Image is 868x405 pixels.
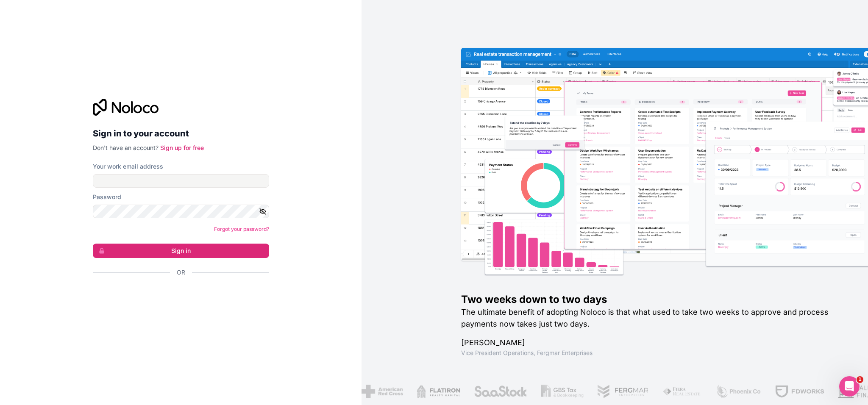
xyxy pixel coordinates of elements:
h1: Vice President Operations , Fergmar Enterprises [461,349,841,357]
label: Password [93,193,121,201]
h2: Sign in to your account [93,126,269,141]
a: Forgot your password? [214,226,269,232]
span: 1 [857,376,863,383]
span: Or [177,268,185,277]
a: Sign up for free [160,144,204,151]
img: /assets/flatiron-C8eUkumj.png [416,385,460,398]
img: /assets/fiera-fwj2N5v4.png [662,385,702,398]
img: /assets/american-red-cross-BAupjrZR.png [362,385,403,398]
img: /assets/saastock-C6Zbiodz.png [474,385,527,398]
h1: Two weeks down to two days [461,293,841,306]
input: Email address [93,174,269,188]
iframe: Intercom live chat [839,376,860,397]
div: Se connecter avec Google. S'ouvre dans un nouvel onglet. [93,286,262,305]
input: Password [93,205,269,218]
h2: The ultimate benefit of adopting Noloco is that what used to take two weeks to approve and proces... [461,306,841,330]
img: /assets/fergmar-CudnrXN5.png [597,385,649,398]
button: Sign in [93,244,269,258]
iframe: Bouton "Se connecter avec Google" [89,286,267,305]
label: Your work email address [93,162,163,171]
span: Don't have an account? [93,144,159,151]
img: /assets/gbstax-C-GtDUiK.png [540,385,584,398]
img: /assets/fdworks-Bi04fVtw.png [775,385,824,398]
h1: [PERSON_NAME] [461,337,841,349]
img: /assets/phoenix-BREaitsQ.png [715,385,761,398]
